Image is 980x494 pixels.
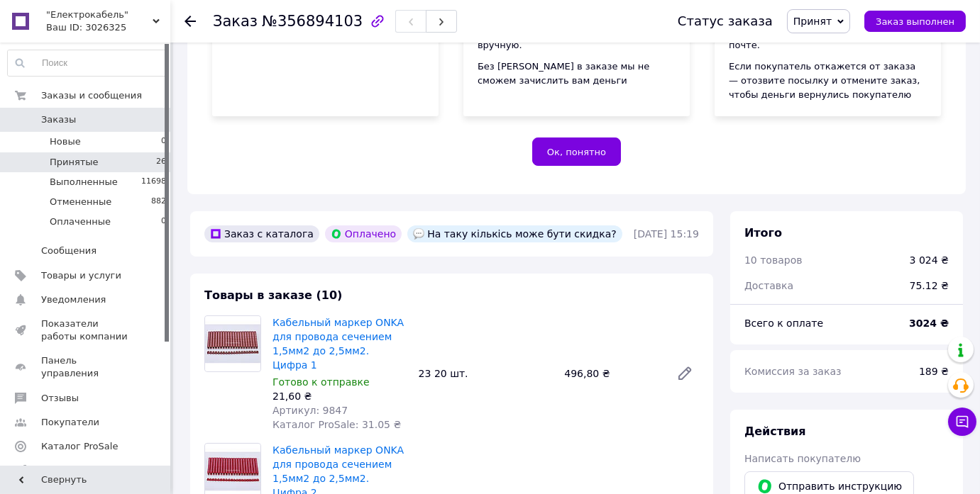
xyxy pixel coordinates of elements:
div: Оплачено [325,225,402,242]
div: На таку кількісь може бути скидка? [407,225,622,242]
div: Статус заказа [678,14,773,28]
span: Отмененные [50,196,111,208]
span: "Електрокабель" [46,9,153,21]
span: Итого [744,226,782,240]
button: Заказ выполнен [864,11,966,32]
span: 10 товаров [744,254,803,266]
span: Аналитика [41,464,94,477]
span: Принятые [50,156,99,169]
span: Заказы и сообщения [41,89,142,102]
button: Чат с покупателем [948,408,976,436]
span: Каталог ProSale: 31.05 ₴ [272,419,401,430]
span: Сообщения [41,245,97,257]
span: Готово к отправке [272,376,370,388]
img: :speech_balloon: [413,228,424,240]
time: [DATE] 15:19 [634,228,699,240]
div: Без [PERSON_NAME] в заказе мы не сможем зачислить вам деньги [478,60,676,88]
a: Кабельный маркер ONKA для провода сечением 1,5мм2 до 2,5мм2. Цифра 1 [272,317,404,371]
div: Ваш ID: 3026325 [46,21,170,34]
img: Кабельный маркер ONKA для провода сечением 1,5мм2 до 2,5мм2. Цифра 1 [205,316,260,371]
span: Оплаченные [50,215,111,228]
span: 26 [156,156,166,169]
div: Заказ с каталога [204,225,319,242]
div: 23 20 шт. [413,364,559,383]
span: Каталог ProSale [41,440,118,453]
span: Выполненные [50,176,118,189]
span: Товары в заказе (10) [204,288,342,302]
span: Уведомления [41,293,106,306]
span: 0 [161,215,166,228]
span: Покупатели [41,416,99,429]
span: Всего к оплате [744,318,823,329]
div: 496,80 ₴ [558,364,665,383]
span: Отзывы [41,392,79,405]
span: Действия [744,425,806,438]
div: 75.12 ₴ [901,270,957,301]
b: 3024 ₴ [909,318,949,329]
span: Заказ [213,13,258,30]
span: 0 [161,135,166,148]
div: 21,60 ₴ [272,389,407,403]
div: Если покупатель откажется от заказа — отозвите посылку и отмените заказ, чтобы деньги вернулись п... [729,60,927,102]
span: Ок, понятно [547,147,606,157]
span: №356894103 [262,13,363,30]
span: Заказы [41,113,76,126]
span: Артикул: 9847 [272,405,348,416]
a: Редактировать [671,359,699,388]
span: 11698 [141,176,166,189]
span: Новые [50,135,81,148]
div: Вернуться назад [185,14,196,28]
span: 882 [151,196,166,208]
span: Заказ выполнен [876,16,954,27]
button: Ок, понятно [532,137,621,166]
span: Показатели работы компании [41,318,131,343]
div: 3 024 ₴ [910,253,949,267]
span: 189 ₴ [919,366,949,377]
span: Панель управления [41,354,131,380]
span: Товары и услуги [41,269,121,282]
input: Поиск [8,50,167,76]
span: Принят [793,16,832,27]
span: Доставка [744,280,793,291]
span: Комиссия за заказ [744,366,842,377]
span: Написать покупателю [744,453,861,464]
